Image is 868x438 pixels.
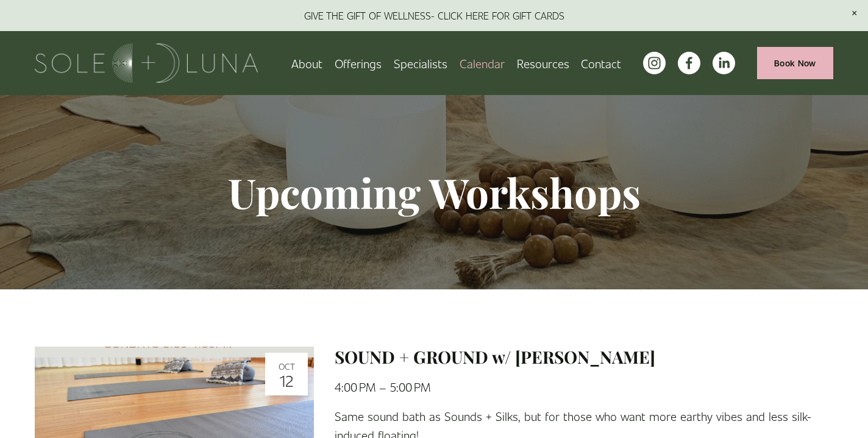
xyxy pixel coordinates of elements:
[643,52,666,74] a: instagram-unauth
[517,54,569,72] span: Resources
[269,372,304,388] div: 12
[135,167,734,217] h1: Upcoming Workshops
[678,52,700,74] a: facebook-unauth
[35,43,258,83] img: Sole + Luna
[460,52,505,74] a: Calendar
[335,52,382,74] a: folder dropdown
[269,362,304,370] div: Oct
[581,52,621,74] a: Contact
[394,52,447,74] a: Specialists
[335,379,375,394] time: 4:00 PM
[713,52,735,74] a: LinkedIn
[335,54,382,72] span: Offerings
[335,345,655,368] a: SOUND + GROUND w/ [PERSON_NAME]
[291,52,322,74] a: About
[390,379,430,394] time: 5:00 PM
[757,47,834,79] a: Book Now
[517,52,569,74] a: folder dropdown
